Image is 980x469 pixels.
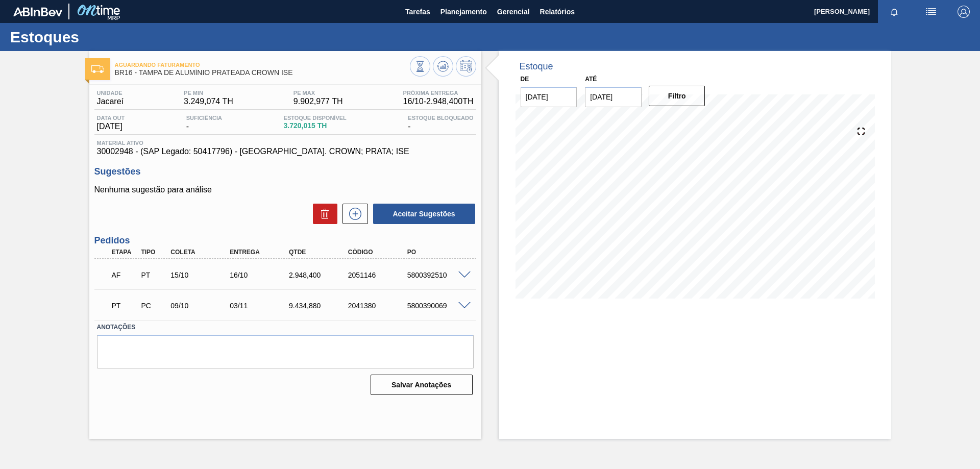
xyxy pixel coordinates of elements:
div: Pedido de Transferência [138,271,169,279]
img: Ícone [91,65,104,73]
span: 16/10 - 2.948,400 TH [403,97,474,106]
span: 30002948 - (SAP Legado: 50417796) - [GEOGRAPHIC_DATA]. CROWN; PRATA; ISE [97,147,474,156]
div: - [184,115,225,131]
div: Pedido em Trânsito [109,294,140,317]
div: Nova sugestão [337,204,368,224]
div: Tipo [138,249,169,256]
span: Jacareí [97,97,124,106]
div: 16/10/2025 [227,271,293,279]
button: Filtro [649,86,705,106]
div: 09/10/2025 [168,302,234,310]
span: Próxima Entrega [403,90,474,96]
span: 9.902,977 TH [293,97,343,106]
div: Excluir Sugestões [308,204,337,224]
div: 5800392510 [405,271,471,279]
label: Até [585,76,597,83]
div: Etapa [109,249,140,256]
input: dd/mm/yyyy [585,87,642,107]
span: Aguardando Faturamento [115,62,410,68]
div: Pedido de Compra [138,302,169,310]
span: [DATE] [97,122,125,131]
button: Atualizar Gráfico [433,56,453,77]
div: - [405,115,476,131]
label: De [521,76,529,83]
span: Relatórios [540,6,575,18]
div: PO [405,249,471,256]
div: 5800390069 [405,302,471,310]
img: Logout [958,6,970,18]
span: Suficiência [186,115,222,121]
div: 03/11/2025 [227,302,293,310]
div: 2.948,400 [286,271,353,279]
span: PE MAX [293,90,343,96]
button: Notificações [878,5,911,19]
span: 3.249,074 TH [184,97,233,106]
span: PE MIN [184,90,233,96]
div: Qtde [286,249,353,256]
img: userActions [925,6,937,18]
button: Visão Geral dos Estoques [410,56,430,77]
span: BR16 - TAMPA DE ALUMÍNIO PRATEADA CROWN ISE [115,69,410,77]
span: Estoque Bloqueado [408,115,473,121]
p: AF [112,271,137,279]
span: Tarefas [405,6,430,18]
h1: Estoques [10,31,191,43]
button: Aceitar Sugestões [373,204,475,224]
button: Programar Estoque [456,56,476,77]
div: 9.434,880 [286,302,353,310]
span: Gerencial [497,6,530,18]
span: 3.720,015 TH [284,122,347,130]
span: Unidade [97,90,124,96]
h3: Pedidos [94,235,476,246]
div: Código [346,249,412,256]
img: TNhmsLtSVTkK8tSr43FrP2fwEKptu5GPRR3wAAAABJRU5ErkJggg== [13,7,62,16]
button: Salvar Anotações [371,375,473,395]
span: Data out [97,115,125,121]
label: Anotações [97,320,474,335]
input: dd/mm/yyyy [521,87,577,107]
div: Entrega [227,249,293,256]
div: Coleta [168,249,234,256]
span: Planejamento [440,6,487,18]
span: Material ativo [97,140,474,146]
div: Aceitar Sugestões [368,203,476,225]
div: Estoque [520,61,553,72]
h3: Sugestões [94,166,476,177]
p: PT [112,302,137,310]
p: Nenhuma sugestão para análise [94,185,476,194]
div: 2051146 [346,271,412,279]
div: 15/10/2025 [168,271,234,279]
span: Estoque Disponível [284,115,347,121]
div: 2041380 [346,302,412,310]
div: Aguardando Faturamento [109,264,140,286]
